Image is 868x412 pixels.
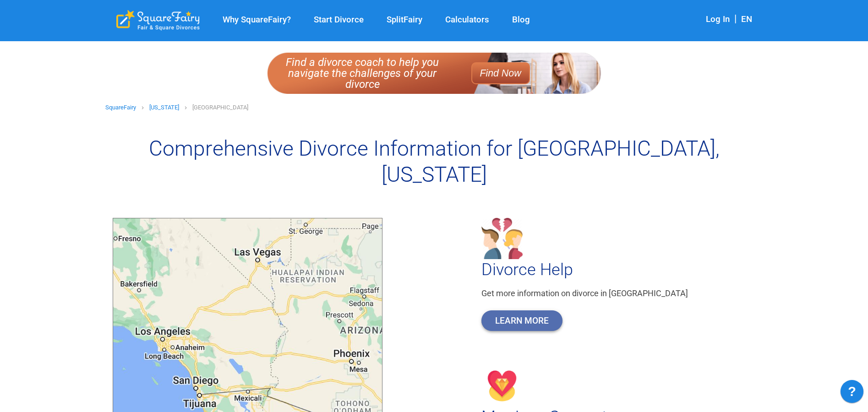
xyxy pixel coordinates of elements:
[730,13,741,24] span: |
[149,104,179,111] a: [US_STATE]
[481,365,523,407] img: Getting Married Icon
[481,260,748,279] h2: Divorce Help
[434,15,501,25] a: Calculators
[481,310,562,331] a: Learn More
[741,14,752,26] div: EN
[116,10,200,31] div: SquareFairy Logo
[706,14,730,24] a: Log In
[471,62,530,84] button: Find Now
[211,15,302,25] a: Why SquareFairy?
[481,218,523,259] img: Want Divorce Icon
[501,15,541,25] a: Blog
[105,136,763,188] h1: Comprehensive Divorce Information for [GEOGRAPHIC_DATA], [US_STATE]
[105,104,136,111] a: SquareFairy
[481,288,748,299] div: Get more information on divorce in [GEOGRAPHIC_DATA]
[302,15,375,25] a: Start Divorce
[390,218,770,365] div: Divorce Help in Riverside County
[836,375,868,412] iframe: JSD widget
[375,15,434,25] a: SplitFairy
[192,101,248,114] p: [GEOGRAPHIC_DATA]
[277,57,448,90] p: Find a divorce coach to help you navigate the challenges of your divorce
